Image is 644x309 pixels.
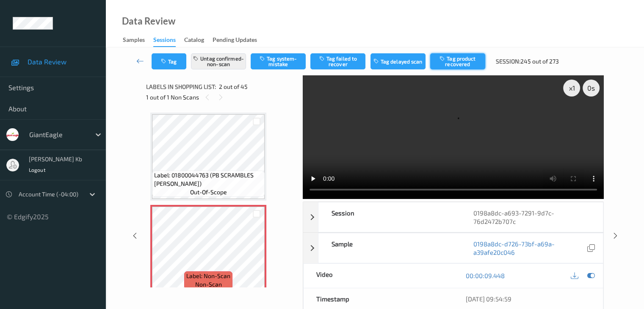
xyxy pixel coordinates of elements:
[430,53,485,69] button: Tag product recovered
[146,83,216,91] span: Labels in shopping list:
[123,34,153,46] a: Samples
[473,240,585,257] a: 0198a8dc-d726-73bf-a69a-a39afe20c046
[122,17,175,25] div: Data Review
[184,34,213,46] a: Catalog
[318,233,461,263] div: Sample
[186,272,230,280] span: Label: Non-Scan
[520,57,559,66] span: 245 out of 273
[303,233,603,263] div: Sample0198a8dc-d726-73bf-a69a-a39afe20c046
[146,92,297,102] div: 1 out of 1 Non Scans
[153,36,176,47] div: Sessions
[190,188,227,196] span: out-of-scope
[184,36,204,46] div: Catalog
[304,264,453,288] div: Video
[152,53,186,69] button: Tag
[461,202,603,232] div: 0198a8dc-a693-7291-9d7c-76d2472b707c
[303,202,603,232] div: Session0198a8dc-a693-7291-9d7c-76d2472b707c
[310,53,365,69] button: Tag failed to recover
[496,57,520,66] span: Session:
[370,53,426,69] button: Tag delayed scan
[213,36,257,46] div: Pending Updates
[563,80,580,97] div: x 1
[583,80,600,97] div: 0 s
[191,53,246,69] button: Untag confirmed-non-scan
[154,171,263,188] span: Label: 01800044763 (PB SCRAMBLES [PERSON_NAME])
[213,34,265,46] a: Pending Updates
[466,271,505,280] a: 00:00:09.448
[219,83,248,91] span: 2 out of 45
[318,202,461,232] div: Session
[466,295,590,303] div: [DATE] 09:54:59
[195,280,222,289] span: non-scan
[153,34,184,47] a: Sessions
[123,36,145,46] div: Samples
[251,53,306,69] button: Tag system-mistake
